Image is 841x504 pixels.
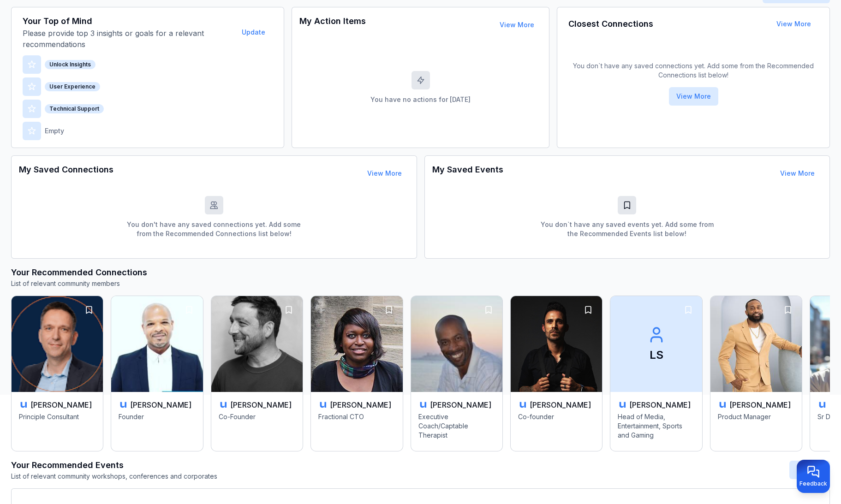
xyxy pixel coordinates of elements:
[45,126,64,136] p: Empty
[430,399,491,410] h3: [PERSON_NAME]
[219,412,295,442] p: Co-Founder
[518,412,595,442] p: Co-founder
[418,412,495,442] p: Executive Coach/Captable Therapist
[411,296,502,392] img: Gary Hill
[45,60,95,69] div: Unlock Insights
[530,399,591,410] h3: [PERSON_NAME]
[718,412,794,442] p: Product Manager
[360,164,409,183] button: View More
[230,399,292,410] h3: [PERSON_NAME]
[511,296,602,392] img: Daniel Strauch
[710,296,802,392] img: Rashad Davis
[330,399,391,410] h3: [PERSON_NAME]
[12,296,103,392] img: Michael Illert
[370,95,471,104] p: You have no actions for [DATE]
[492,16,542,34] button: View More
[773,164,822,183] button: View More
[11,459,217,472] h3: Your Recommended Events
[769,15,818,33] button: View More
[125,220,303,238] p: You don't have any saved connections yet. Add some from the Recommended Connections list below!
[11,472,217,481] p: List of relevant community workshops, conferences and corporates
[311,296,402,392] img: Nikki Ambalo
[19,412,95,442] p: Principle Consultant
[30,399,92,410] h3: [PERSON_NAME]
[11,266,830,279] h3: Your Recommended Connections
[211,296,303,392] img: Demetrios Chirgott
[45,82,100,91] div: User Experience
[45,104,104,113] div: Technical Support
[669,87,718,106] button: View More
[11,279,830,288] p: List of relevant community members
[130,399,191,410] h3: [PERSON_NAME]
[111,296,203,392] img: Jason Brown
[119,412,195,442] p: Founder
[432,163,503,184] h3: My Saved Events
[650,348,663,362] p: LS
[797,460,830,493] button: Provide feedback
[568,18,653,30] h3: Closest Connections
[799,480,827,487] span: Feedback
[789,461,830,479] button: View all
[234,23,273,42] button: Update
[23,28,233,50] p: Please provide top 3 insights or goals for a relevant recommendations
[618,412,694,442] p: Head of Media, Entertainment, Sports and Gaming
[729,399,791,410] h3: [PERSON_NAME]
[19,163,113,184] h3: My Saved Connections
[23,15,233,28] h3: Your Top of Mind
[629,399,691,410] h3: [PERSON_NAME]
[535,220,719,238] p: You don`t have any saved events yet. Add some from the Recommended Events list below!
[780,169,815,177] a: View More
[318,412,395,442] p: Fractional CTO
[299,15,366,35] h3: My Action Items
[568,61,818,80] p: You don`t have any saved connections yet. Add some from the Recommended Connections list below!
